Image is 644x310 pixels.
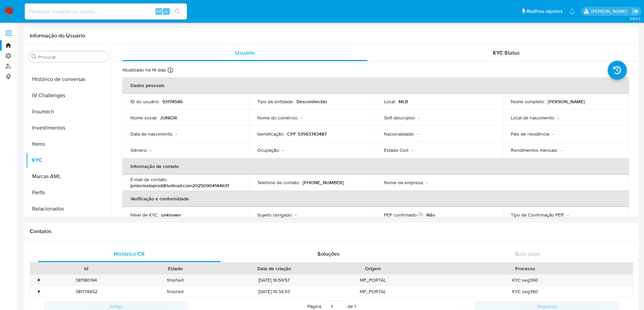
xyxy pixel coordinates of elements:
[426,179,428,186] p: -
[412,147,413,153] p: -
[384,131,414,137] p: Nacionalidade :
[511,98,545,105] p: Nome completo :
[493,49,520,57] span: KYC Status
[130,176,167,182] p: E-mail de contato :
[257,147,280,153] p: Ocupação :
[419,115,420,121] p: -
[130,147,147,153] p: Gênero :
[384,212,424,218] p: PEP confirmado :
[131,286,220,297] div: finished
[26,152,111,168] button: KYC
[511,212,565,218] p: Tipo de Confirmação PEP :
[26,136,111,152] button: Items
[384,115,416,121] p: Soft descriptor :
[26,201,111,217] button: Relacionados
[287,131,327,137] p: CPF 53563743487
[136,265,215,272] div: Estado
[26,104,111,120] button: Insurtech
[47,265,126,272] div: Id
[122,77,629,93] th: Dados pessoais
[591,8,629,15] p: mariana.godoy@mercadopago.com.br
[114,250,145,258] span: Histórico CX
[384,179,424,186] p: Nome da empresa :
[561,147,562,153] p: -
[224,265,324,272] div: Data de criação
[131,275,220,286] div: finished
[511,115,555,121] p: Local de nascimento :
[30,32,85,39] h1: Informação do Usuário
[220,275,329,286] div: [DATE] 16:59:57
[26,120,111,136] button: Investimentos
[526,8,563,15] span: Atalhos rápidos
[130,182,229,189] p: juniormeloprod@hotmail.com20250904144631
[399,98,408,105] p: MLB
[384,147,409,153] p: Estado Civil :
[31,54,37,59] button: Procurar
[165,8,167,15] span: s
[162,98,183,105] p: 93174546
[553,131,554,137] p: -
[418,286,633,297] div: KYC seg360
[130,115,157,121] p: Nome social :
[295,212,296,218] p: -
[122,191,629,207] th: Verificação e conformidade
[333,265,413,272] div: Origem
[418,275,633,286] div: KYC seg360
[567,212,569,218] p: -
[42,275,131,286] div: 381180194
[26,71,111,87] button: Histórico de conversas
[511,147,558,153] p: Rendimentos mensais :
[548,98,585,105] p: [PERSON_NAME]
[569,8,575,14] a: Notificações
[161,212,181,218] p: unknown
[160,115,177,121] p: JUNIOR
[26,87,111,104] button: IV Challenges
[156,8,162,15] span: Alt
[26,168,111,185] button: Marcas AML
[303,179,344,186] p: [PHONE_NUMBER]
[354,303,356,310] span: 1
[38,288,40,295] div: •
[511,131,550,137] p: País de residência :
[176,131,177,137] p: -
[301,115,302,121] p: -
[38,277,40,283] div: •
[632,8,639,15] a: Sair
[257,115,298,121] p: Nome do comércio :
[30,228,633,235] h1: Contatos
[257,131,284,137] p: Identificação :
[130,212,159,218] p: Nível de KYC :
[257,179,300,186] p: Telefone de contato :
[417,131,419,137] p: -
[220,286,329,297] div: [DATE] 16:34:53
[235,49,255,57] span: Usuário
[515,250,540,258] span: Bate-papo
[329,275,418,286] div: MP_PORTAL
[25,7,187,16] input: Pesquise usuários ou casos...
[282,147,284,153] p: -
[422,265,628,272] div: Processo
[150,147,151,153] p: -
[42,286,131,297] div: 381174452
[329,286,418,297] div: MP_PORTAL
[257,98,294,105] p: Tipo de entidade :
[426,212,435,218] p: Não
[257,212,292,218] p: Sujeito obrigado :
[317,250,340,258] span: Soluções
[38,54,105,60] input: Procurar
[130,131,173,137] p: Data de nascimento :
[170,7,184,16] button: search-icon
[26,185,111,201] button: Perfis
[296,98,327,105] p: Desconhecido
[122,158,629,174] th: Informação de contato
[384,98,396,105] p: Local :
[122,67,166,73] p: Atualizado há 14 dias
[557,115,559,121] p: -
[130,98,160,105] p: ID do usuário :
